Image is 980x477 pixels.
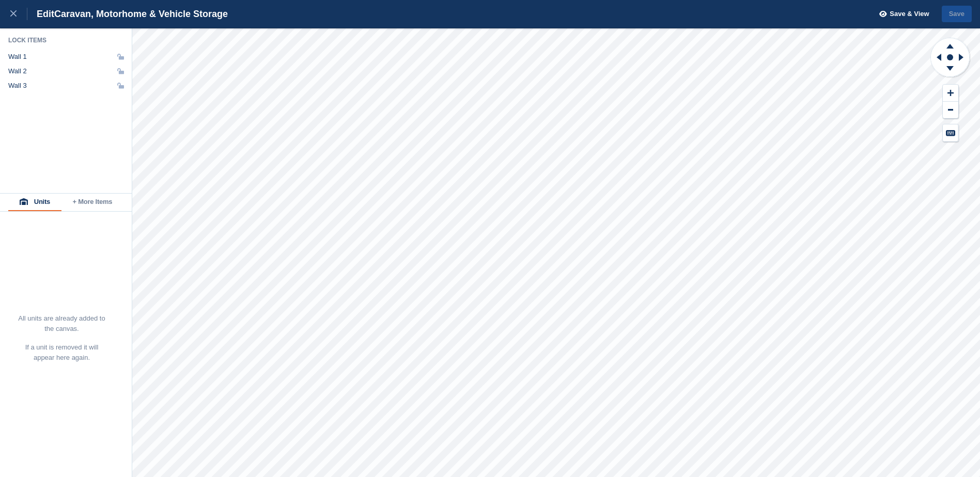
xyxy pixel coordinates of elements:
[61,194,123,211] button: + More Items
[27,8,228,20] div: Edit Caravan, Motorhome & Vehicle Storage
[8,82,27,90] div: Wall 3
[8,67,27,75] div: Wall 2
[943,85,958,102] button: Zoom In
[18,313,106,334] p: All units are already added to the canvas.
[890,9,929,19] span: Save & View
[8,53,27,61] div: Wall 1
[943,102,958,119] button: Zoom Out
[874,6,929,23] button: Save & View
[8,36,124,44] div: Lock Items
[8,194,61,211] button: Units
[942,6,972,23] button: Save
[18,342,106,363] p: If a unit is removed it will appear here again.
[943,124,958,141] button: Keyboard Shortcuts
